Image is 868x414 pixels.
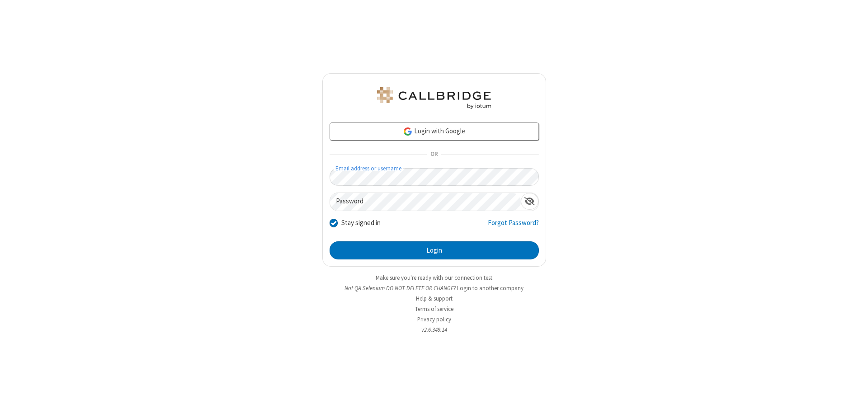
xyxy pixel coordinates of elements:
span: OR [427,148,441,161]
a: Login with Google [330,122,539,141]
img: QA Selenium DO NOT DELETE OR CHANGE [375,87,493,109]
a: Forgot Password? [488,218,539,235]
img: google-icon.png [403,127,413,136]
li: Not QA Selenium DO NOT DELETE OR CHANGE? [322,284,546,292]
button: Login [330,241,539,259]
a: Help & support [416,295,453,302]
a: Terms of service [415,305,453,313]
a: Make sure you're ready with our connection test [376,274,492,282]
li: v2.6.349.14 [322,325,546,334]
input: Email address or username [330,168,539,186]
button: Login to another company [457,284,524,292]
label: Stay signed in [341,218,381,228]
a: Privacy policy [417,315,451,323]
div: Show password [521,193,538,210]
input: Password [330,193,521,211]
